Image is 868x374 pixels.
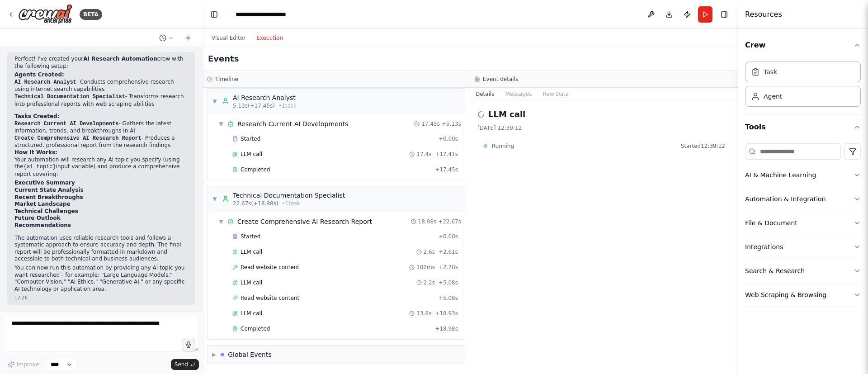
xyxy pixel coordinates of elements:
[745,235,861,259] button: Integrations
[233,93,297,102] div: AI Research Analyst
[18,4,72,24] img: Logo
[14,194,83,200] strong: Recent Breakthroughs
[439,248,458,256] span: + 2.61s
[206,33,251,43] button: Visual Editor
[435,151,458,158] span: + 17.41s
[156,33,177,43] button: Switch to previous chat
[442,120,461,128] span: + 5.13s
[233,102,275,109] span: 5.13s (+17.45s)
[470,88,500,100] button: Details
[745,187,861,211] button: Automation & Integration
[241,151,262,158] span: LLM call
[14,56,188,70] p: Perfect! I've created your crew with the following setup:
[477,124,731,132] div: [DATE] 12:39:12
[14,235,188,263] p: The automation uses reliable research tools and follows a systematic approach to ensure accuracy ...
[236,10,305,19] nav: breadcrumb
[745,211,861,235] button: File & Document
[418,218,437,225] span: 18.98s
[745,9,782,20] h4: Resources
[14,135,188,149] li: - Produces a structured, professional report from the research findings
[212,98,217,105] span: ▼
[182,338,195,351] button: Click to speak your automation idea
[745,259,861,283] button: Search & Research
[14,208,78,214] strong: Technical Challenges
[282,200,300,207] span: • 1 task
[435,325,458,332] span: + 18.98s
[435,166,458,173] span: + 17.45s
[14,294,188,301] div: 12:26
[424,279,435,286] span: 2.2s
[439,279,458,286] span: + 5.08s
[278,102,297,109] span: • 1 task
[4,359,43,370] button: Improve
[212,351,216,358] span: ▶
[416,310,431,317] span: 13.8s
[435,310,458,317] span: + 18.93s
[438,218,461,225] span: + 22.67s
[14,222,71,228] strong: Recommendations
[83,56,157,62] strong: AI Research Automation
[416,264,435,271] span: 102ms
[237,119,348,128] div: Research Current AI Developments
[416,151,431,158] span: 17.4s
[14,79,188,93] li: - Conducts comprehensive research using internet search capabilities
[14,79,76,85] code: AI Research Analyst
[14,121,118,127] code: Research Current AI Developments
[181,33,195,43] button: Start a new chat
[745,140,861,314] div: Tools
[14,71,64,78] strong: Agents Created:
[215,76,238,83] h3: Timeline
[492,142,514,150] span: Running
[14,120,188,135] li: - Gathers the latest information, trends, and breakthroughs in AI
[483,76,518,83] h3: Event details
[14,135,142,142] code: Create Comprehensive AI Research Report
[237,217,372,226] div: Create Comprehensive AI Research Report
[421,120,440,128] span: 17.45s
[439,135,458,142] span: + 0.00s
[681,142,725,150] span: Started 12:39:12
[218,218,224,225] span: ▼
[233,191,345,200] div: Technical Documentation Specialist
[14,149,57,156] strong: How It Works:
[745,163,861,187] button: AI & Machine Learning
[500,88,538,100] button: Messages
[241,166,270,173] span: Completed
[80,9,102,20] div: BETA
[171,359,199,370] button: Send
[208,8,221,21] button: Hide left sidebar
[14,187,84,193] strong: Current State Analysis
[537,88,574,100] button: Raw Data
[745,58,861,114] div: Crew
[241,279,262,286] span: LLM call
[14,180,75,186] strong: Executive Summary
[228,350,272,359] div: Global Events
[745,114,861,140] button: Tools
[14,156,188,178] p: Your automation will research any AI topic you specify (using the input variable) and produce a c...
[175,361,188,368] span: Send
[439,264,458,271] span: + 2.78s
[212,195,217,203] span: ▼
[14,265,188,293] p: You can now run this automation by providing any AI topic you want researched - for example: "Lar...
[14,93,188,108] li: - Transforms research into professional reports with web scraping abilities
[241,135,260,142] span: Started
[14,113,59,119] strong: Tasks Created:
[439,233,458,240] span: + 0.00s
[14,201,71,207] strong: Market Landscape
[745,33,861,58] button: Crew
[439,294,458,302] span: + 5.08s
[14,215,61,221] strong: Future Outlook
[251,33,288,43] button: Execution
[488,108,525,121] h2: LLM call
[17,361,39,368] span: Improve
[718,8,731,21] button: Hide right sidebar
[233,200,278,207] span: 22.67s (+18.98s)
[745,283,861,307] button: Web Scraping & Browsing
[208,52,239,65] h2: Events
[24,164,56,170] code: {ai_topic}
[241,310,262,317] span: LLM call
[241,325,270,332] span: Completed
[241,233,260,240] span: Started
[764,92,782,101] div: Agent
[14,94,125,100] code: Technical Documentation Specialist
[241,264,299,271] span: Read website content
